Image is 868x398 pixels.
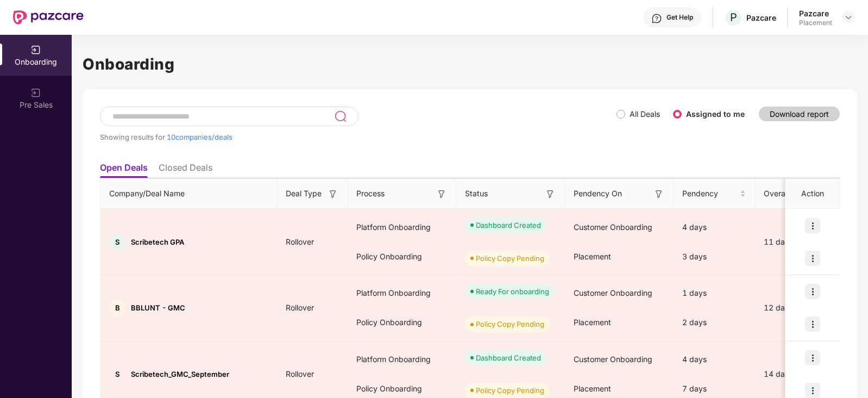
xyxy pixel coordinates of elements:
[574,222,652,232] span: Customer Onboarding
[334,110,347,123] img: svg+xml;base64,PHN2ZyB3aWR0aD0iMjQiIGhlaWdodD0iMjUiIHZpZXdCb3g9IjAgMCAyNCAyNSIgZmlsbD0ibm9uZSIgeG...
[356,188,385,200] span: Process
[805,316,820,332] img: icon
[746,13,776,23] div: Pazcare
[100,133,617,141] div: Showing results for
[755,236,847,248] div: 11 days
[476,385,544,396] div: Policy Copy Pending
[799,8,832,18] div: Pazcare
[686,109,745,119] label: Assigned to me
[755,368,847,380] div: 14 days
[476,319,544,329] div: Policy Copy Pending
[131,303,185,312] span: BBLUNT - GMC
[100,162,148,178] li: Open Deals
[574,355,652,364] span: Customer Onboarding
[348,345,456,374] div: Platform Onboarding
[348,242,456,271] div: Policy Onboarding
[286,188,322,200] span: Deal Type
[674,278,755,308] div: 1 days
[109,366,125,382] div: S
[13,10,84,24] img: New Pazcare Logo
[348,278,456,308] div: Platform Onboarding
[805,284,820,299] img: icon
[653,189,664,200] img: svg+xml;base64,PHN2ZyB3aWR0aD0iMTYiIGhlaWdodD0iMTYiIHZpZXdCb3g9IjAgMCAxNiAxNiIgZmlsbD0ibm9uZSIgeG...
[574,288,652,297] span: Customer Onboarding
[574,252,611,261] span: Placement
[109,234,125,250] div: S
[805,218,820,233] img: icon
[109,300,125,316] div: B
[674,308,755,337] div: 2 days
[674,345,755,374] div: 4 days
[465,188,488,200] span: Status
[545,189,556,200] img: svg+xml;base64,PHN2ZyB3aWR0aD0iMTYiIGhlaWdodD0iMTYiIHZpZXdCb3g9IjAgMCAxNiAxNiIgZmlsbD0ibm9uZSIgeG...
[759,107,840,121] button: Download report
[799,18,832,27] div: Placement
[167,133,232,141] span: 10 companies/deals
[328,189,338,200] img: svg+xml;base64,PHN2ZyB3aWR0aD0iMTYiIGhlaWdodD0iMTYiIHZpZXdCb3g9IjAgMCAxNiAxNiIgZmlsbD0ibm9uZSIgeG...
[348,213,456,242] div: Platform Onboarding
[476,253,544,264] div: Policy Copy Pending
[100,179,277,209] th: Company/Deal Name
[674,242,755,271] div: 3 days
[30,88,41,98] img: svg+xml;base64,PHN2ZyB3aWR0aD0iMjAiIGhlaWdodD0iMjAiIHZpZXdCb3g9IjAgMCAyMCAyMCIgZmlsbD0ibm9uZSIgeG...
[630,109,660,119] label: All Deals
[159,162,212,178] li: Closed Deals
[436,189,447,200] img: svg+xml;base64,PHN2ZyB3aWR0aD0iMTYiIGhlaWdodD0iMTYiIHZpZXdCb3g9IjAgMCAxNiAxNiIgZmlsbD0ibm9uZSIgeG...
[805,251,820,266] img: icon
[755,179,847,209] th: Overall Pendency
[476,286,549,297] div: Ready For onboarding
[574,384,611,393] span: Placement
[348,308,456,337] div: Policy Onboarding
[674,213,755,242] div: 4 days
[682,188,738,200] span: Pendency
[83,52,857,76] h1: Onboarding
[651,13,662,24] img: svg+xml;base64,PHN2ZyBpZD0iSGVscC0zMngzMiIgeG1sbnM9Imh0dHA6Ly93d3cudzMub3JnLzIwMDAvc3ZnIiB3aWR0aD...
[131,238,184,246] span: Scribetech GPA
[844,13,853,22] img: svg+xml;base64,PHN2ZyBpZD0iRHJvcGRvd24tMzJ4MzIiIHhtbG5zPSJodHRwOi8vd3d3LnczLm9yZy8yMDAwL3N2ZyIgd2...
[574,318,611,327] span: Placement
[476,352,541,363] div: Dashboard Created
[730,11,737,24] span: P
[805,350,820,365] img: icon
[131,370,229,378] span: Scribetech_GMC_September
[755,302,847,314] div: 12 days
[277,237,323,246] span: Rollover
[674,179,755,209] th: Pendency
[574,188,622,200] span: Pendency On
[277,303,323,312] span: Rollover
[476,220,541,231] div: Dashboard Created
[805,383,820,398] img: icon
[30,45,41,55] img: svg+xml;base64,PHN2ZyB3aWR0aD0iMjAiIGhlaWdodD0iMjAiIHZpZXdCb3g9IjAgMCAyMCAyMCIgZmlsbD0ibm9uZSIgeG...
[666,13,693,22] div: Get Help
[785,179,840,209] th: Action
[277,369,323,378] span: Rollover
